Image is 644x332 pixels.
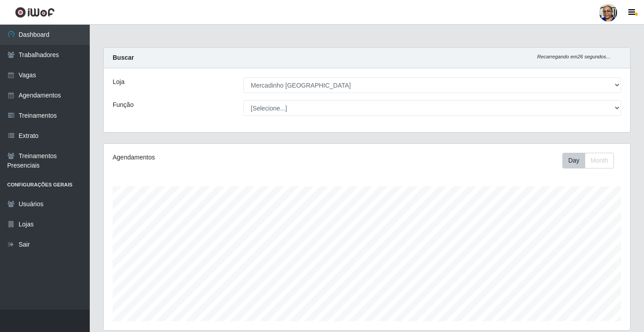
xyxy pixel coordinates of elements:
label: Função [113,100,134,110]
div: Toolbar with button groups [562,153,621,168]
button: Day [562,153,585,168]
label: Loja [113,77,124,87]
i: Recarregando em 26 segundos... [537,54,610,59]
img: CoreUI Logo [15,7,55,18]
button: Month [585,153,614,168]
div: First group [562,153,614,168]
div: Agendamentos [113,153,317,162]
strong: Buscar [113,54,134,61]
